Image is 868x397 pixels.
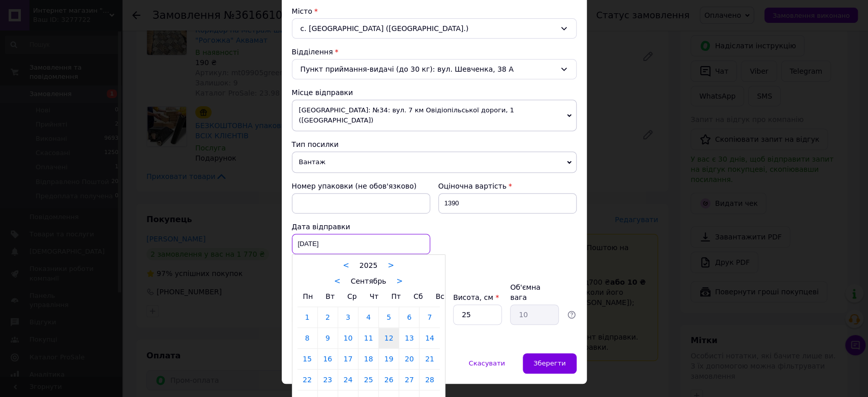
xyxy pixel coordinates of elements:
[338,370,358,390] a: 24
[347,292,357,300] span: Ср
[358,349,378,369] a: 18
[436,292,444,300] span: Вс
[318,328,338,348] a: 9
[297,307,317,327] a: 1
[318,307,338,327] a: 2
[420,370,439,390] a: 28
[351,277,386,285] span: Сентябрь
[358,370,378,390] a: 25
[399,349,419,369] a: 20
[360,261,378,269] span: 2025
[318,349,338,369] a: 16
[379,349,399,369] a: 19
[399,328,419,348] a: 13
[533,359,565,367] span: Зберегти
[379,328,399,348] a: 12
[391,292,401,300] span: Пт
[399,307,419,327] a: 6
[297,349,317,369] a: 15
[396,277,403,286] a: >
[358,328,378,348] a: 11
[420,349,439,369] a: 21
[399,370,419,390] a: 27
[334,277,341,286] a: <
[387,261,394,270] a: >
[420,307,439,327] a: 7
[297,370,317,390] a: 22
[370,292,379,300] span: Чт
[469,359,505,367] span: Скасувати
[343,261,349,270] a: <
[379,370,399,390] a: 26
[420,328,439,348] a: 14
[338,307,358,327] a: 3
[413,292,423,300] span: Сб
[338,349,358,369] a: 17
[338,328,358,348] a: 10
[303,292,313,300] span: Пн
[379,307,399,327] a: 5
[318,370,338,390] a: 23
[358,307,378,327] a: 4
[297,328,317,348] a: 8
[325,292,335,300] span: Вт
